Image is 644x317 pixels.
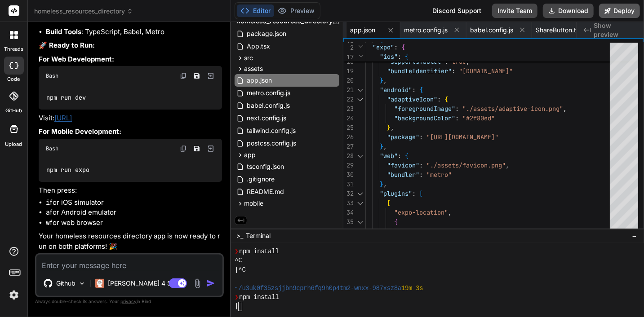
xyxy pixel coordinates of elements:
span: next.config.js [246,113,287,123]
div: Click to collapse the range. [355,85,366,95]
a: [URL] [54,114,72,122]
div: Click to collapse the range. [355,151,366,161]
span: "./assets/favicon.png" [426,161,506,169]
p: [PERSON_NAME] 4 S.. [108,279,175,288]
div: 34 [343,208,354,217]
span: : [419,161,423,169]
span: "backgroundColor" [394,114,455,122]
p: Your homeless resources directory app is now ready to run on both platforms! 🎉 [39,231,222,251]
span: : [398,53,401,61]
span: : [394,43,398,51]
span: } [380,76,383,84]
div: 19 [343,66,354,76]
span: "adaptiveIcon" [387,95,437,103]
span: , [391,123,394,132]
span: metro.config.js [404,26,448,35]
div: 28 [343,151,354,161]
div: 21 [343,85,354,95]
div: 29 [343,161,354,170]
span: "./assets/adaptive-icon.png" [462,105,563,113]
span: Terminal [246,231,271,240]
span: "metro" [426,171,452,179]
span: , [383,180,387,188]
span: { [405,53,409,61]
span: { [405,152,409,160]
div: 35 [343,217,354,227]
div: 18 [343,57,354,66]
span: homeless_resources_directory [34,7,133,16]
span: } [380,142,383,150]
span: { [444,95,448,103]
div: 27 [343,142,354,151]
span: : [455,114,459,122]
span: ~/u3uk0f35zsjjbn9cprh6fq9h0p4tm2-wnxx-987xsz8a [235,284,401,293]
span: tailwind.config.js [246,125,297,136]
div: 20 [343,76,354,85]
span: ❯ [235,293,239,302]
span: "bundleIdentifier" [387,67,452,75]
div: Discord Support [427,4,487,18]
span: babel.config.js [246,100,291,111]
div: 33 [343,198,354,208]
img: attachment [192,278,203,289]
img: copy [180,145,187,152]
strong: 🚀 Ready to Run: [39,41,95,49]
img: copy [180,72,187,79]
span: |^C [235,265,245,274]
span: .gitignore [246,174,275,185]
label: GitHub [5,107,22,114]
span: , [563,105,567,113]
label: threads [4,45,23,53]
span: "foregroundImage" [394,105,455,113]
span: , [383,76,387,84]
label: code [8,75,20,83]
div: 31 [343,180,354,189]
div: Click to collapse the range. [355,95,366,104]
p: Github [56,279,76,288]
span: "locationAlwaysAndWhenInUsePermission" [401,227,538,235]
span: , [383,142,387,150]
span: npm install [239,293,279,302]
span: : [444,57,448,66]
li: : TypeScript, Babel, Metro [46,27,222,37]
div: 22 [343,95,354,104]
img: settings [6,287,22,303]
span: privacy [120,299,137,304]
button: Save file [191,142,203,155]
span: : [452,67,455,75]
span: : [437,95,441,103]
span: README.md [246,186,285,197]
span: , [506,161,509,169]
div: 24 [343,114,354,123]
img: Open in Browser [207,145,215,153]
div: Click to collapse the range. [355,198,366,208]
code: npm run expo [46,165,90,175]
img: icon [206,279,215,288]
span: : [455,105,459,113]
span: babel.config.js [470,26,513,35]
span: App.tsx [246,41,271,52]
span: "[DOMAIN_NAME]" [459,67,513,75]
span: "supportsTablet" [387,57,444,66]
div: 30 [343,170,354,180]
span: true [452,57,466,66]
span: : [419,133,423,141]
img: Claude 4 Sonnet [95,279,104,288]
button: Preview [274,4,318,17]
span: } [380,180,383,188]
span: | [235,302,238,311]
code: i [46,198,50,207]
div: Click to collapse the range. [355,189,366,198]
div: 23 [343,104,354,114]
span: app.json [246,75,273,86]
span: "This app needs [545,227,599,235]
p: Then press: [39,185,222,196]
span: assets [244,64,263,73]
span: package.json [246,28,287,39]
li: for iOS simulator [46,198,222,208]
span: src [244,53,253,62]
span: : [412,189,416,198]
p: Visit: [39,113,222,123]
span: "[URL][DOMAIN_NAME]" [426,133,498,141]
span: , [466,57,470,66]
